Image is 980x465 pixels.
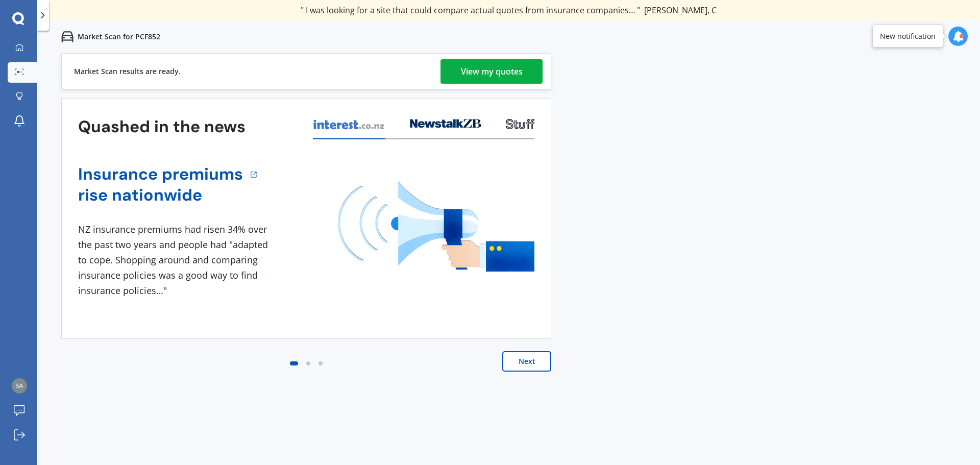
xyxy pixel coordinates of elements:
div: NZ insurance premiums had risen 34% over the past two years and people had "adapted to cope. Shop... [78,222,272,298]
div: View my quotes [461,59,523,84]
p: Market Scan for PCF852 [78,32,160,42]
a: View my quotes [440,59,543,84]
button: Next [502,351,551,372]
h3: Quashed in the news [78,116,246,137]
img: car.f15378c7a67c060ca3f3.svg [61,31,73,43]
a: Insurance premiums [78,164,243,185]
a: rise nationwide [78,185,243,206]
img: c2721a4269b98c97093f4d7752543a20 [12,378,27,394]
img: media image [338,181,534,272]
div: Market Scan results are ready. [74,54,181,89]
div: New notification [880,31,936,41]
